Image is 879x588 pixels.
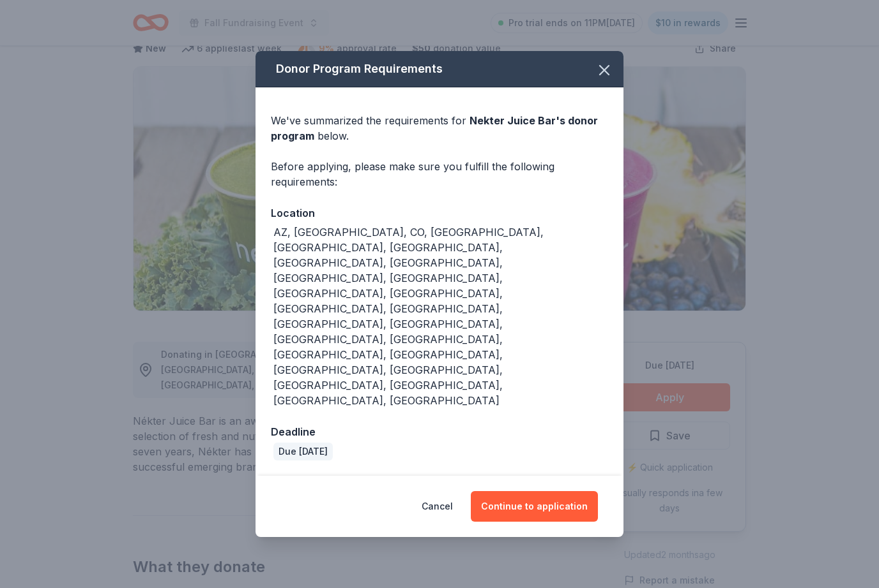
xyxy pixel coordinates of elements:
div: Before applying, please make sure you fulfill the following requirements: [271,159,608,189]
button: Continue to application [471,491,598,522]
div: Due [DATE] [273,443,333,460]
div: We've summarized the requirements for below. [271,113,608,143]
div: Deadline [271,423,608,440]
div: AZ, [GEOGRAPHIC_DATA], CO, [GEOGRAPHIC_DATA], [GEOGRAPHIC_DATA], [GEOGRAPHIC_DATA], [GEOGRAPHIC_D... [273,224,608,408]
div: Location [271,205,608,221]
button: Cancel [422,491,453,522]
div: Donor Program Requirements [256,51,623,87]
